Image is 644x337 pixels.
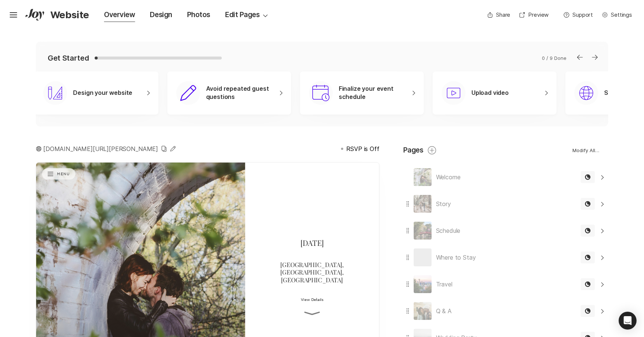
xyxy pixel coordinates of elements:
[414,208,450,239] a: View Details
[104,10,135,20] div: Overview
[542,55,566,61] p: 0 / 9 Done
[341,144,379,153] a: RSVP is Off
[559,9,597,21] button: Support
[483,9,515,21] button: Share
[339,85,405,101] p: Finalize your event schedule
[359,118,505,133] p: [DATE]
[150,10,172,20] div: Design
[597,9,637,21] a: Settings
[471,89,509,97] p: Upload video
[436,199,451,208] p: Story
[436,253,476,262] p: Where to Stay
[187,10,210,20] div: Photos
[619,312,637,330] div: Open Intercom Messenger
[43,144,158,153] p: [DOMAIN_NAME][URL][PERSON_NAME]
[436,173,461,182] p: Welcome
[73,89,132,97] p: Design your website
[359,154,505,190] p: [GEOGRAPHIC_DATA], [GEOGRAPHIC_DATA], [GEOGRAPHIC_DATA]
[515,9,553,21] a: Preview
[225,10,270,20] div: Edit Pages
[436,280,452,289] p: Travel
[572,147,599,154] p: Modify All…
[48,54,89,62] p: Get Started
[414,208,450,221] p: View Details
[206,85,272,101] p: Avoid repeated guest questions
[9,9,61,27] button: MENU
[50,9,89,20] p: Website
[436,226,461,235] p: Schedule
[346,144,379,153] p: RSVP is Off
[403,145,423,155] p: Pages
[436,306,452,315] p: Q & A
[33,269,262,321] p: Marc & [PERSON_NAME]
